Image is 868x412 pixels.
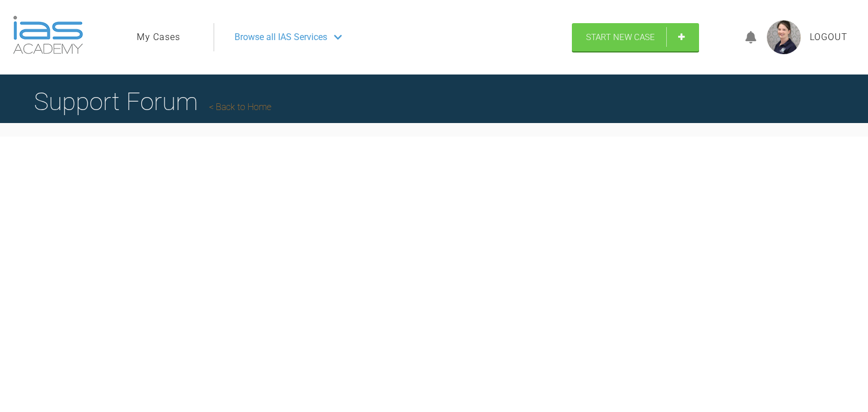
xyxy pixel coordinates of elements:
[767,20,801,54] img: profile.png
[810,30,848,45] a: Logout
[13,16,83,54] img: logo-light.3e3ef733.png
[137,30,180,45] a: My Cases
[572,23,699,51] a: Start New Case
[209,102,271,112] a: Back to Home
[586,32,655,42] span: Start New Case
[34,82,271,121] h1: Support Forum
[235,30,327,45] span: Browse all IAS Services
